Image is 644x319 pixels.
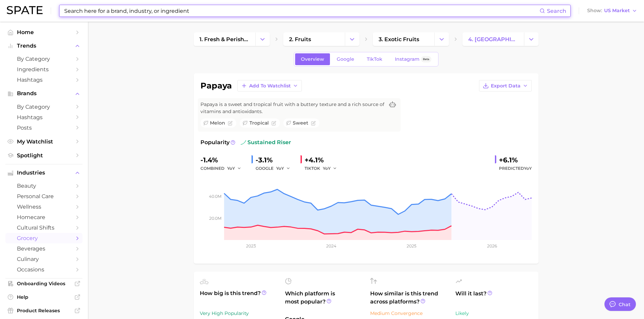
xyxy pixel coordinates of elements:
[5,27,82,37] a: Home
[5,136,82,147] a: My Watchlist
[586,6,639,15] button: ShowUS Market
[17,152,71,159] span: Spotlight
[276,165,284,171] span: YoY
[246,243,256,248] tspan: 2023
[524,166,532,171] span: YoY
[5,75,82,85] a: Hashtags
[499,164,532,172] span: Predicted
[5,243,82,254] a: beverages
[7,6,43,14] img: SPATE
[395,56,420,62] span: Instagram
[17,77,71,83] span: Hashtags
[17,125,71,131] span: Posts
[17,56,71,62] span: by Category
[499,155,532,165] div: +6.1%
[5,123,82,133] a: Posts
[423,56,429,62] span: Beta
[200,289,277,306] span: How big is this trend?
[311,121,316,126] button: Flag as miscategorized or irrelevant
[249,83,291,89] span: Add to Watchlist
[487,243,497,248] tspan: 2026
[200,309,277,317] div: Very High Popularity
[491,83,521,89] span: Export Data
[210,119,225,127] span: melon
[5,233,82,243] a: grocery
[337,56,354,62] span: Google
[228,121,233,126] button: Flag as miscategorized or irrelevant
[17,235,71,241] span: grocery
[293,119,308,127] span: sweet
[17,90,71,97] span: Brands
[5,54,82,64] a: by Category
[283,32,345,46] a: 2. fruits
[604,9,630,12] span: US Market
[326,243,336,248] tspan: 2024
[17,294,71,300] span: Help
[331,53,360,65] a: Google
[17,224,71,231] span: cultural shifts
[199,36,249,43] span: 1. fresh & perishable foods
[5,112,82,123] a: Hashtags
[17,204,71,210] span: wellness
[361,53,388,65] a: TikTok
[587,9,602,12] span: Show
[479,80,532,91] button: Export Data
[323,165,331,171] span: YoY
[227,164,242,172] button: YoY
[200,101,384,115] span: Papaya is a sweet and tropical fruit with a buttery texture and a rich source of vitamins and ant...
[17,281,71,287] span: Onboarding Videos
[17,104,71,110] span: by Category
[389,53,437,65] a: InstagramBeta
[370,309,447,317] div: Medium Convergence
[305,155,342,165] div: +4.1%
[64,5,540,17] input: Search here for a brand, industry, or ingredient
[5,222,82,233] a: cultural shifts
[379,36,419,43] span: 3. exotic fruits
[194,32,255,46] a: 1. fresh & perishable foods
[200,82,232,90] h1: papaya
[17,266,71,273] span: occasions
[227,165,235,171] span: YoY
[345,32,359,46] button: Change Category
[5,305,82,316] a: Product Releases
[305,164,342,172] div: TIKTOK
[17,29,71,35] span: Home
[547,8,566,14] span: Search
[407,243,416,248] tspan: 2025
[5,264,82,275] a: occasions
[5,254,82,264] a: culinary
[5,150,82,161] a: Spotlight
[367,56,382,62] span: TikTok
[455,290,532,306] span: Will it last?
[17,308,71,314] span: Product Releases
[5,212,82,222] a: homecare
[462,32,524,46] a: 4. [GEOGRAPHIC_DATA]
[200,138,230,147] span: Popularity
[524,32,539,46] button: Change Category
[5,181,82,191] a: beauty
[241,138,291,147] span: sustained riser
[17,245,71,252] span: beverages
[255,32,270,46] button: Change Category
[17,214,71,220] span: homecare
[289,36,311,43] span: 2. fruits
[5,168,82,178] button: Industries
[17,43,71,49] span: Trends
[323,164,337,172] button: YoY
[295,53,330,65] a: Overview
[241,140,246,145] img: sustained riser
[200,164,246,172] div: combined
[276,164,291,172] button: YoY
[370,290,447,306] span: How similar is this trend across platforms?
[5,102,82,112] a: by Category
[5,64,82,75] a: Ingredients
[5,41,82,51] button: Trends
[17,66,71,73] span: Ingredients
[17,256,71,262] span: culinary
[237,80,302,91] button: Add to Watchlist
[256,164,295,172] div: GOOGLE
[5,191,82,202] a: personal care
[17,138,71,145] span: My Watchlist
[17,170,71,176] span: Industries
[373,32,434,46] a: 3. exotic fruits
